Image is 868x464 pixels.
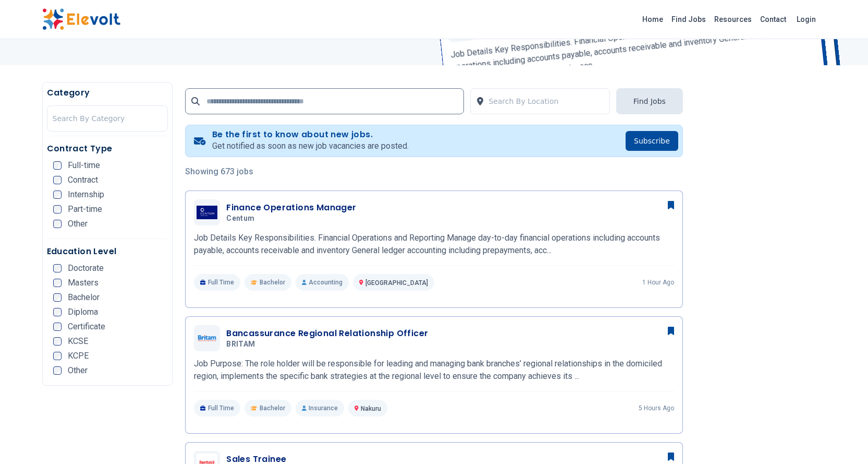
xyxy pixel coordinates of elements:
img: Centum [197,206,217,219]
p: Accounting [296,274,349,291]
span: Masters [68,279,99,287]
span: Diploma [68,308,98,316]
span: Contract [68,176,98,184]
p: Get notified as soon as new job vacancies are posted. [212,140,409,152]
span: [GEOGRAPHIC_DATA] [365,279,428,287]
span: Other [68,366,88,375]
span: Bachelor [260,278,285,287]
a: CentumFinance Operations ManagerCentumJob Details Key Responsibilities. Financial Operations and ... [194,199,674,291]
span: Internship [68,191,104,199]
a: Contact [756,11,790,28]
p: Full Time [194,274,240,291]
span: Full-time [68,161,100,170]
p: Showing 673 jobs [185,165,683,178]
input: Certificate [53,323,62,331]
input: KCSE [53,337,62,346]
a: BRITAMBancassurance Regional Relationship OfficerBRITAMJob Purpose: The role holder will be respo... [194,325,674,417]
p: Insurance [296,400,344,417]
span: Part-time [68,205,102,213]
h5: Category [47,87,168,99]
img: Elevolt [42,8,120,30]
span: KCSE [68,337,88,346]
span: BRITAM [226,340,255,349]
p: 5 hours ago [639,404,674,412]
input: Masters [53,279,62,287]
input: Bachelor [53,293,62,302]
a: Login [790,9,822,30]
a: Home [638,11,667,28]
h4: Be the first to know about new jobs. [212,129,409,140]
a: Resources [710,11,756,28]
h5: Education Level [47,245,168,258]
span: Doctorate [68,264,104,272]
span: Certificate [68,323,105,331]
span: Other [68,220,88,228]
input: Part-time [53,205,62,213]
p: 1 hour ago [642,278,674,287]
button: Subscribe [626,131,678,151]
input: Internship [53,191,62,199]
h5: Contract Type [47,142,168,155]
span: Bachelor [68,293,100,302]
input: Other [53,366,62,375]
p: Job Details Key Responsibilities. Financial Operations and Reporting Manage day-to-day financial ... [194,232,674,257]
a: Find Jobs [667,11,710,28]
input: Other [53,220,62,228]
iframe: Advertisement [695,124,826,437]
input: Contract [53,176,62,184]
img: BRITAM [197,335,217,342]
input: Full-time [53,161,62,170]
p: Job Purpose: The role holder will be responsible for leading and managing bank branches’ regional... [194,358,674,383]
input: Doctorate [53,264,62,272]
button: Find Jobs [616,88,683,114]
input: Diploma [53,308,62,316]
span: Nakuru [361,405,381,412]
input: KCPE [53,352,62,360]
span: Bachelor [260,404,285,412]
span: Centum [226,214,254,223]
iframe: Chat Widget [816,414,868,464]
h3: Bancassurance Regional Relationship Officer [226,327,428,340]
span: KCPE [68,352,89,360]
p: Full Time [194,400,240,417]
h3: Finance Operations Manager [226,201,356,214]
